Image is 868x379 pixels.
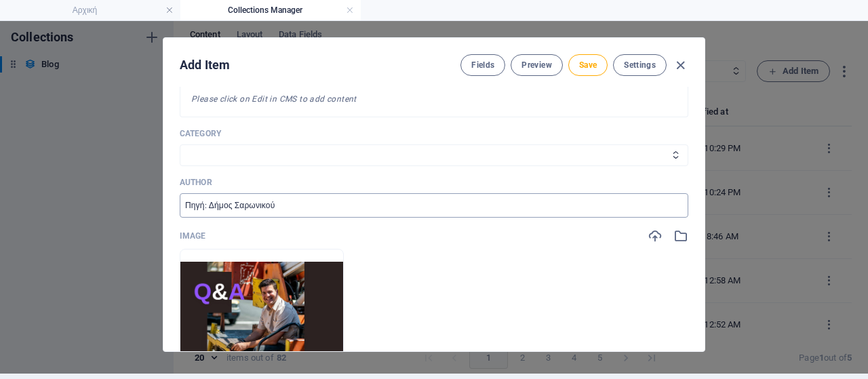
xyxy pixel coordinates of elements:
p: Category [180,128,688,139]
button: Preview [511,54,562,76]
span: Preview [521,60,551,71]
h2: Add Item [180,57,230,73]
span: Settings [624,60,656,71]
button: Fields [460,54,505,76]
em: Please click on Edit in CMS to add content [191,94,357,104]
button: Settings [613,54,667,76]
button: Save [568,54,608,76]
span: Save [579,60,597,71]
p: Author [180,177,688,188]
i: Select from file manager or stock photos [673,228,688,243]
h4: Collections Manager [180,3,361,18]
span: Fields [471,60,494,71]
p: Image [180,231,206,241]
